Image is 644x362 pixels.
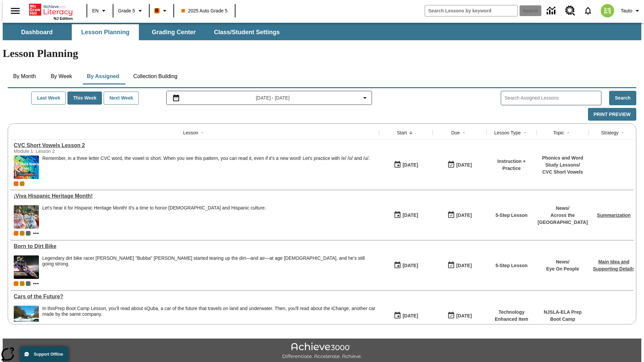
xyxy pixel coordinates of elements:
[29,2,73,20] div: Home
[42,306,375,317] testabrev: Prep Boot Camp Lesson, you'll read about sQuba, a car of the future that travels on land and unde...
[402,312,418,320] div: [DATE]
[256,95,290,102] span: [DATE] - [DATE]
[456,312,472,320] div: [DATE]
[397,129,407,136] div: Start
[82,68,124,84] button: By Assigned
[588,108,636,121] button: Print Preview
[14,294,376,300] a: Cars of the Future? , Lessons
[593,259,635,271] a: Main Idea and Supporting Details
[402,211,418,220] div: [DATE]
[169,94,369,102] button: Select the date range menu item
[14,142,376,148] div: CVC Short Vowels Lesson 2
[445,159,474,171] button: 09/26/25: Last day the lesson can be accessed
[14,306,39,329] img: High-tech automobile treading water.
[546,265,579,273] p: Eye On People
[391,159,420,171] button: 09/26/25: First time the lesson was available
[456,161,472,169] div: [DATE]
[445,209,474,222] button: 09/24/25: Last day the lesson can be accessed
[391,209,420,222] button: 09/24/25: First time the lesson was available
[456,211,472,220] div: [DATE]
[181,7,228,14] span: 2025 Auto Grade 5
[14,193,376,199] a: ¡Viva Hispanic Heritage Month! , Lessons
[45,68,78,84] button: By Week
[553,129,564,136] div: Topic
[564,129,572,137] button: Sort
[601,4,614,17] img: avatar image
[34,352,63,357] span: Support Offline
[540,155,585,169] p: Phonics and Word Study Lessons /
[14,243,376,249] a: Born to Dirt Bike, Lessons
[538,212,588,226] p: Across the [GEOGRAPHIC_DATA]
[20,181,24,186] div: New 2025 class
[8,68,41,84] button: By Month
[21,28,53,36] span: Dashboard
[14,231,18,236] div: Current Class
[14,156,39,179] img: CVC Short Vowels Lesson 2.
[490,309,533,323] p: Technology Enhanced Item
[72,24,139,40] button: Lesson Planning
[597,2,618,19] button: Select a new avatar
[609,91,636,105] button: Search
[14,255,39,279] img: Motocross racer James Stewart flies through the air on his dirt bike.
[20,281,24,286] span: New 2025 class
[445,259,474,272] button: 09/24/25: Last day the lesson can be accessed
[490,158,533,172] p: Instruction + Practice
[504,93,601,103] input: Search Assigned Lessons
[618,5,644,17] button: Profile/Settings
[42,205,266,229] div: Let's hear it for Hispanic Heritage Month! It's a time to honor Hispanic Americans and Hispanic c...
[152,28,196,36] span: Grading Center
[155,6,159,15] span: B
[32,229,40,237] button: Show more classes
[282,343,362,360] img: Achieve3000 Differentiate Accelerate Achieve
[29,3,73,16] a: Home
[42,156,370,161] p: Remember, in a three letter CVC word, the vowel is short. When you see this pattern, you can read...
[14,294,376,300] div: Cars of the Future?
[209,24,285,40] button: Class/Student Settings
[391,309,420,322] button: 09/24/25: First time the lesson was available
[601,129,619,136] div: Strategy
[14,281,18,286] span: Current Class
[3,47,641,60] h1: Lesson Planning
[81,28,129,36] span: Lesson Planning
[3,24,70,40] button: Dashboard
[20,347,68,362] button: Support Offline
[89,5,111,17] button: Language: EN, Select a language
[26,231,31,236] div: OL 2025 Auto Grade 6
[42,156,370,179] div: Remember, in a three letter CVC word, the vowel is short. When you see this pattern, you can read...
[92,7,99,14] span: EN
[128,68,183,84] button: Collection Building
[140,24,207,40] button: Grading Center
[494,129,521,136] div: Lesson Type
[14,148,114,154] div: Module 1: Lesson 2
[495,262,528,269] p: 5-Step Lesson
[579,2,597,19] a: Notifications
[597,213,631,218] a: Summarization
[26,281,31,286] div: OL 2025 Auto Grade 6
[42,306,376,329] div: In this Prep Boot Camp Lesson, you'll read about sQuba, a car of the future that travels on land ...
[42,255,376,279] div: Legendary dirt bike racer James "Bubba" Stewart started tearing up the dirt—and air—at age 4, and...
[540,169,585,176] p: CVC Short Vowels
[561,2,579,20] a: Resource Center, Will open in new tab
[67,92,102,105] button: This Week
[20,231,24,236] div: New 2025 class
[14,181,18,186] div: Current Class
[104,92,139,105] button: Next Week
[198,129,206,137] button: Sort
[14,205,39,229] img: A photograph of Hispanic women participating in a parade celebrating Hispanic culture. The women ...
[42,205,266,211] div: Let's hear it for Hispanic Heritage Month! It's a time to honor [DEMOGRAPHIC_DATA] and Hispanic c...
[456,261,472,270] div: [DATE]
[118,7,135,14] span: Grade 5
[540,309,585,323] p: NJSLA-ELA Prep Boot Camp
[54,16,73,20] span: NJ Edition
[445,309,474,322] button: 08/01/26: Last day the lesson can be accessed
